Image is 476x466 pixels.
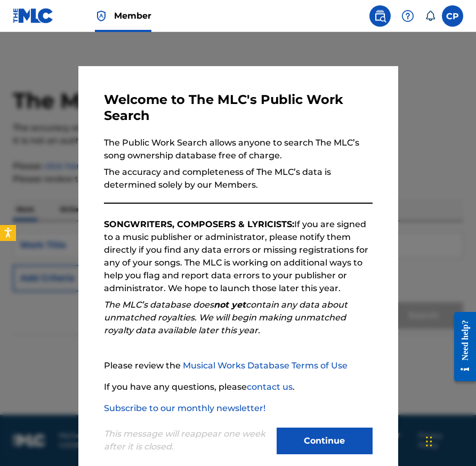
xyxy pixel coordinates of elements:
a: Public Search [369,5,391,27]
p: The accuracy and completeness of The MLC’s data is determined solely by our Members. [104,166,373,191]
img: help [401,10,414,22]
strong: not yet [214,300,246,310]
p: If you are signed to a music publisher or administrator, please notify them directly if you find ... [104,218,373,295]
img: search [374,10,386,22]
p: If you have any questions, please . [104,381,373,393]
div: Drag [426,425,432,457]
p: Please review the [104,359,373,372]
strong: SONGWRITERS, COMPOSERS & LYRICISTS: [104,219,294,229]
a: Musical Works Database Terms of Use [183,360,348,371]
iframe: Resource Center [446,304,476,390]
div: Help [397,5,418,27]
iframe: Chat Widget [423,415,476,466]
a: Subscribe to our monthly newsletter! [104,403,265,413]
div: User Menu [442,5,463,27]
p: The Public Work Search allows anyone to search The MLC’s song ownership database free of charge. [104,136,373,162]
div: Notifications [425,11,435,21]
span: Member [114,10,151,22]
em: The MLC’s database does contain any data about unmatched royalties. We will begin making unmatche... [104,300,348,335]
button: Continue [277,428,373,454]
img: Top Rightsholder [95,10,108,22]
p: This message will reappear one week after it is closed. [104,428,270,453]
img: MLC Logo [13,8,54,23]
h3: Welcome to The MLC's Public Work Search [104,92,373,124]
a: contact us [247,382,293,392]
